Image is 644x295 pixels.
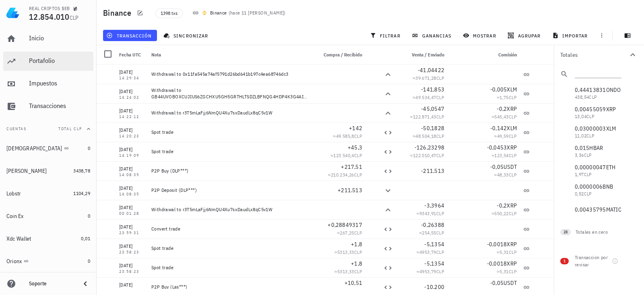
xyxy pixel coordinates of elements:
div: P2P Deposit (DLP***) [151,187,311,193]
div: Inicio [29,34,90,42]
span: CLP [354,152,362,158]
span: CLP [436,94,444,100]
div: Withdrawal to GB44UVOBOXCUJIUS6ZGCHXU5GH5GRTHLTSDZLBFNQG4HDP4K3G4AIWT4 [151,87,311,100]
span: CLP [354,249,362,255]
span: -0,05 [490,163,504,170]
span: ≈ [417,268,444,274]
span: 9343,91 [419,210,436,216]
button: CuentasTotal CLP [3,119,93,139]
div: CLP-icon [451,167,459,175]
div: 14:24:02 [119,96,145,100]
div: Soporte [29,280,74,287]
div: 23:58:23 [119,250,145,254]
span: -5,1354 [424,241,444,248]
span: CLP [354,133,362,139]
span: 39.671,28 [415,75,436,81]
div: Lobstr [6,190,21,197]
div: [DATE] [119,68,145,76]
span: agrupar [509,32,541,39]
span: -0,0018 [487,241,507,248]
span: 0,01 [81,235,90,241]
span: ≈ [494,288,517,294]
div: Withdrawal to 0x11fa545a74af5791d26bd641b197c4ea68746dc3 [151,71,311,77]
button: sincronizar [160,30,213,41]
span: +45,3 [348,144,362,151]
span: -126,23298 [415,144,445,151]
a: Xdc Wallet 0,01 [3,229,93,248]
span: CLP [436,133,444,139]
span: -50,1828 [421,125,444,132]
span: ≈ [413,94,444,100]
div: Impuestos [29,79,90,87]
span: ≈ [330,288,362,294]
span: 123,54 [494,152,508,158]
span: 48,33 [497,172,509,178]
span: 49.585,8 [336,133,354,139]
span: CLP [436,210,444,216]
span: CLP [354,172,362,178]
span: 0 [88,145,90,151]
span: ≈ [410,152,444,158]
span: ≈ [494,133,517,139]
a: [DEMOGRAPHIC_DATA] 0 [3,139,93,158]
a: Inicio [3,29,93,48]
span: -10.200 [424,283,444,291]
span: +1,8 [351,260,362,267]
span: CLP [509,288,517,294]
div: XRP-icon [369,264,377,272]
div: [DATE] [119,223,145,231]
span: ≈ [337,230,362,236]
span: 210.234,26 [331,172,354,178]
span: CLP [509,133,517,139]
span: 0 [88,213,90,219]
span: 123.540,4 [333,152,354,158]
div: P2P Buy (DLP***) [151,168,311,174]
span: ≈ [417,210,444,216]
span: 254,55 [422,230,436,236]
div: USDT-icon [369,283,377,291]
span: +142 [349,125,362,132]
span: ≈ [491,210,517,216]
span: transacción [108,32,152,39]
span: CLP [436,268,444,274]
span: ≈ [497,249,517,255]
span: Nota [151,52,161,58]
span: CLP [354,268,362,274]
span: 550,22 [494,210,508,216]
span: ≈ [497,268,517,274]
span: 28 [563,229,568,235]
span: ≈ [413,133,444,139]
span: -0,142 [490,125,507,132]
span: hace 11 [PERSON_NAME] [230,10,284,16]
button: filtrar [367,30,405,41]
div: USDT-icon [451,70,459,78]
span: -5,1354 [424,260,444,267]
span: mostrar [464,32,496,39]
span: ≈ [334,268,362,274]
div: [DATE] [119,262,145,270]
div: Withdrawal to r3T5mLaFjj6NmQU4Xu7sxDaudLx8qC5v1W [151,206,311,213]
div: Spot trade [151,148,311,155]
span: -3,3964 [424,202,444,209]
span: CLP [509,172,517,178]
a: Coin Ex 0 [3,206,93,226]
div: 14:08:35 [119,192,145,196]
span: 5,31 [500,249,509,255]
span: ≈ [419,230,444,236]
span: ≈ [410,114,444,120]
span: -41,04422 [418,66,444,74]
span: Comisión [498,52,517,58]
div: 00:01:28 [119,212,145,216]
span: 4953,79 [419,268,436,274]
div: USDT-icon [451,264,459,272]
a: Portafolio [3,52,93,71]
span: CLP [509,152,517,158]
button: mostrar [460,30,501,41]
div: Spot trade [151,129,311,135]
span: -0,2 [497,105,507,112]
span: 49.534,47 [415,94,436,100]
div: Totales [560,52,628,58]
div: Transaccion por revisar [575,254,609,268]
span: -211.513 [421,167,444,175]
div: Comisión [462,45,520,64]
